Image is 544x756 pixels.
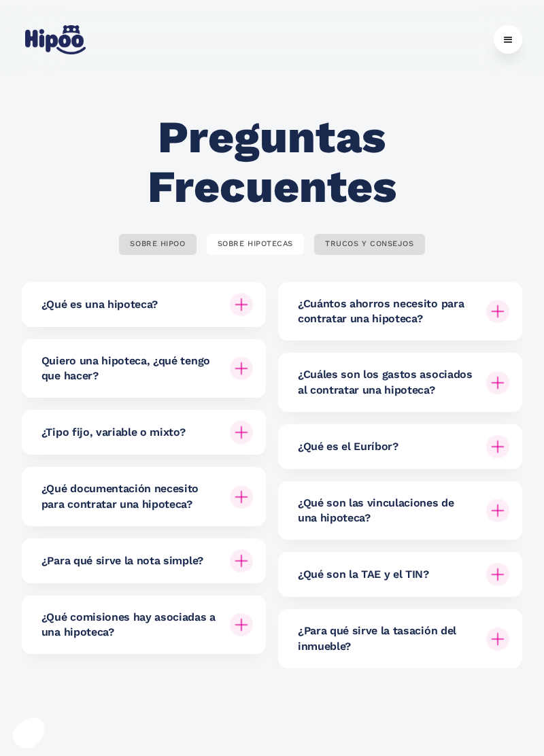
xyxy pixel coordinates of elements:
[494,25,522,54] div: menu
[130,239,185,250] div: SOBRE HIPOO
[298,623,475,654] h6: ¿Para qué sirve la tasación del inmueble?
[298,439,398,454] h6: ¿Qué es el Euríbor?
[218,239,293,250] div: SOBRE HIPOTECAS
[41,481,219,512] h6: ¿Qué documentación necesito para contratar una hipoteca?
[298,567,429,582] h6: ¿Qué son la TAE y el TIN?
[41,354,219,384] h6: Quiero una hipoteca, ¿qué tengo que hacer?
[41,610,219,640] h6: ¿Qué comisiones hay asociadas a una hipoteca?
[41,425,186,440] h6: ¿Tipo fijo, variable o mixto?
[41,297,158,312] h6: ¿Qué es una hipoteca?
[325,239,414,250] div: TRUCOS Y CONSEJOS
[70,113,473,211] h2: Preguntas Frecuentes
[298,496,475,526] h6: ¿Qué son las vinculaciones de una hipoteca?
[41,553,203,568] h6: ¿Para qué sirve la nota simple?
[298,367,475,398] h6: ¿Cuáles son los gastos asociados al contratar una hipoteca?
[298,296,475,327] h6: ¿Cuántos ahorros necesito para contratar una hipoteca?
[22,20,88,60] a: home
